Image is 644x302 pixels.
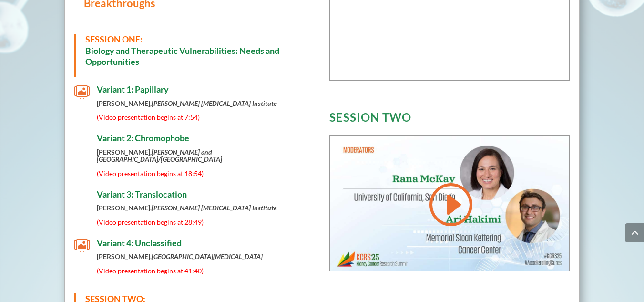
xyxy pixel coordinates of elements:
[97,99,277,107] strong: [PERSON_NAME],
[97,113,200,121] span: (Video presentation begins at 7:54)
[85,45,279,67] strong: Biology and Therapeutic Vulnerabilities: Needs and Opportunities
[74,189,90,205] span: 
[85,34,143,44] span: SESSION ONE:
[152,99,277,107] em: [PERSON_NAME] [MEDICAL_DATA] Institute
[97,204,277,212] strong: [PERSON_NAME],
[97,148,222,163] strong: [PERSON_NAME],
[74,84,90,100] span: 
[97,148,222,163] em: [PERSON_NAME] and [GEOGRAPHIC_DATA]/[GEOGRAPHIC_DATA]
[97,218,204,226] span: (Video presentation begins at 28:49)
[74,133,90,148] span: 
[152,252,263,260] em: [GEOGRAPHIC_DATA][MEDICAL_DATA]
[329,112,570,128] h3: SESSION TWO
[97,267,204,275] span: (Video presentation begins at 41:40)
[97,238,182,248] span: Variant 4: Unclassified
[74,238,90,253] span: 
[152,204,277,212] em: [PERSON_NAME] [MEDICAL_DATA] Institute
[97,189,187,199] span: Variant 3: Translocation
[97,84,169,94] span: Variant 1: Papillary
[97,252,263,260] strong: [PERSON_NAME],
[97,133,189,143] span: Variant 2: Chromophobe
[97,169,204,177] span: (Video presentation begins at 18:54)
